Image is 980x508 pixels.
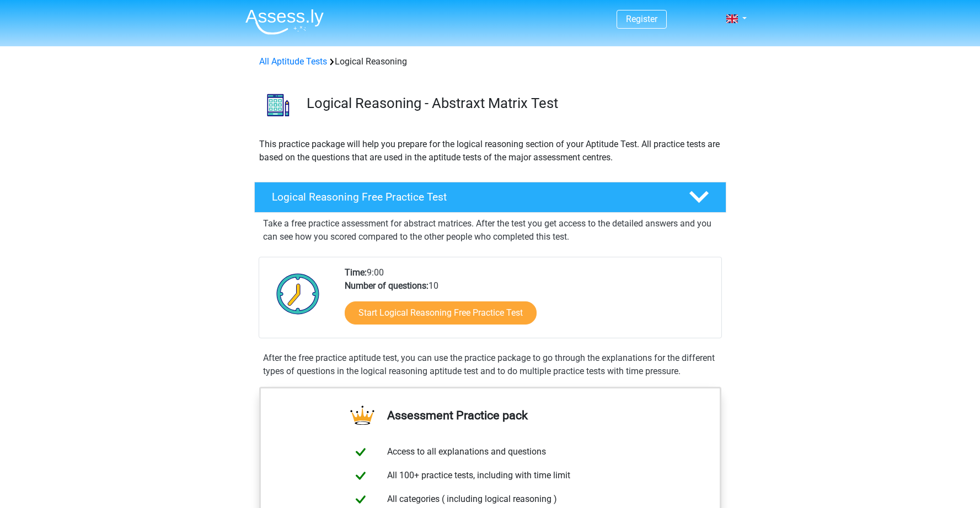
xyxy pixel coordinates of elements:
div: 9:00 10 [336,266,721,338]
img: Assessly [245,9,324,35]
h4: Logical Reasoning Free Practice Test [272,191,671,203]
div: After the free practice aptitude test, you can use the practice package to go through the explana... [259,352,722,378]
a: Start Logical Reasoning Free Practice Test [345,301,537,325]
a: Logical Reasoning Free Practice Test [250,182,731,213]
img: Clock [270,266,326,321]
img: logical reasoning [255,82,302,128]
b: Time: [345,267,367,278]
div: Logical Reasoning [255,55,726,68]
h3: Logical Reasoning - Abstraxt Matrix Test [307,95,717,112]
p: This practice package will help you prepare for the logical reasoning section of your Aptitude Te... [259,138,721,164]
a: All Aptitude Tests [259,56,327,67]
p: Take a free practice assessment for abstract matrices. After the test you get access to the detai... [263,217,717,244]
b: Number of questions: [345,280,429,291]
a: Register [626,14,657,24]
